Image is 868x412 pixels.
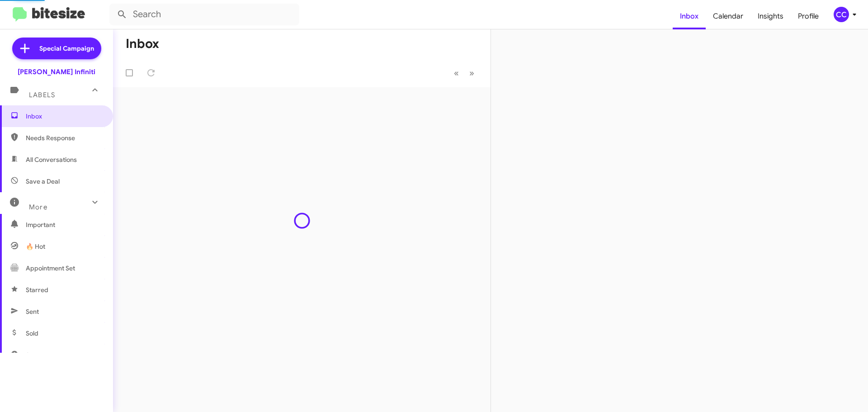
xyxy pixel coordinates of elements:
span: » [469,67,474,79]
span: Labels [29,91,55,99]
input: Search [109,4,299,25]
span: More [29,203,47,211]
button: CC [826,7,858,22]
span: « [454,67,459,79]
span: Starred [26,285,48,294]
a: Inbox [673,3,706,29]
a: Profile [791,3,826,29]
button: Next [464,64,480,82]
div: CC [834,7,849,22]
span: Needs Response [26,133,103,142]
a: Special Campaign [12,38,101,59]
span: Important [26,220,103,229]
span: Save a Deal [26,177,60,186]
button: Previous [448,64,464,82]
span: Sold [26,329,38,338]
div: [PERSON_NAME] Infiniti [18,67,95,76]
a: Calendar [706,3,750,29]
span: Inbox [26,112,103,121]
h1: Inbox [126,37,159,51]
span: Sold Responded [26,350,74,360]
span: Special Campaign [39,44,94,53]
span: All Conversations [26,155,77,164]
span: Sent [26,307,39,316]
span: Appointment Set [26,264,75,273]
nav: Page navigation example [449,64,480,82]
a: Insights [750,3,791,29]
span: 🔥 Hot [26,242,45,251]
